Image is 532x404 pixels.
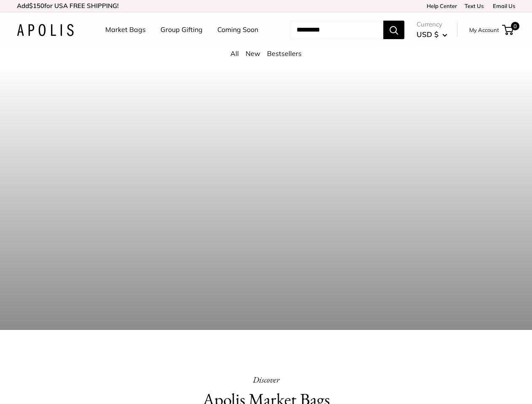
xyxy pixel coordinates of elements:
a: New [246,49,260,58]
button: Search [383,21,404,39]
a: My Account [469,25,499,35]
a: Market Bags [105,24,146,36]
span: USD $ [417,30,438,39]
button: USD $ [417,28,447,41]
a: Email Us [490,3,515,9]
p: Discover [142,372,391,387]
a: Text Us [465,3,484,9]
span: 0 [511,22,519,30]
a: Bestsellers [267,49,302,58]
a: Group Gifting [160,24,203,36]
a: Help Center [424,3,457,9]
a: 0 [503,25,513,35]
a: Coming Soon [217,24,258,36]
img: Apolis [17,24,74,36]
span: Currency [417,19,447,30]
input: Search... [290,21,383,39]
a: All [230,49,239,58]
span: $150 [29,2,44,10]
